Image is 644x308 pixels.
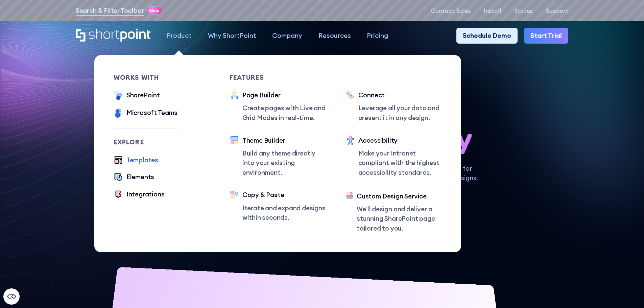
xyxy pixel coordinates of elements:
[264,28,310,44] a: Company
[357,191,442,201] div: Custom Design Service
[318,31,351,41] div: Resources
[167,31,192,41] div: Product
[345,191,442,233] a: Custom Design ServiceWe’ll design and deliver a stunning SharePoint page tailored to you.
[114,108,177,119] a: Microsoft Teams
[76,29,150,43] a: Home
[114,155,158,166] a: Templates
[484,7,501,14] a: Install
[230,74,326,81] div: Features
[126,108,177,118] div: Microsoft Teams
[242,90,326,100] div: Page Builder
[357,204,442,233] p: We’ll design and deliver a stunning SharePoint page tailored to you.
[76,90,568,154] h1: SharePoint Design has never been
[345,90,442,122] a: ConnectLeverage all your data and present it in any design.
[242,103,326,122] p: Create pages with Live and Grid Modes in real-time.
[126,172,154,182] div: Elements
[272,31,302,41] div: Company
[114,189,165,200] a: Integrations
[242,148,326,177] p: Build any theme directly into your existing environment.
[114,74,178,81] div: works with
[242,190,326,200] div: Copy & Paste
[230,190,326,222] a: Copy & PasteIterate and expand designs within seconds.
[358,90,442,100] div: Connect
[546,7,568,14] a: Support
[242,136,326,145] div: Theme Builder
[126,90,160,100] div: SharePoint
[242,203,326,222] p: Iterate and expand designs within seconds.
[310,28,359,44] a: Resources
[126,155,158,165] div: Templates
[359,28,397,44] a: Pricing
[230,136,326,177] a: Theme BuilderBuild any theme directly into your existing environment.
[367,31,388,41] div: Pricing
[114,139,178,145] div: Explore
[114,90,160,101] a: SharePoint
[345,136,442,179] a: AccessibilityMake your Intranet compliant with the highest accessibility standards.
[76,6,144,16] a: Search & Filter Toolbar
[358,148,442,177] p: Make your Intranet compliant with the highest accessibility standards.
[126,189,165,199] div: Integrations
[3,288,20,305] button: Open CMP widget
[514,7,533,14] a: Status
[358,136,442,145] div: Accessibility
[230,90,326,122] a: Page BuilderCreate pages with Live and Grid Modes in real-time.
[456,28,518,44] a: Schedule Demo
[208,31,256,41] div: Why ShortPoint
[524,28,568,44] a: Start Trial
[159,28,200,44] a: Product
[200,28,264,44] a: Why ShortPoint
[358,103,442,122] p: Leverage all your data and present it in any design.
[610,276,644,308] iframe: Chat Widget
[114,172,154,183] a: Elements
[431,7,471,14] a: Contact Sales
